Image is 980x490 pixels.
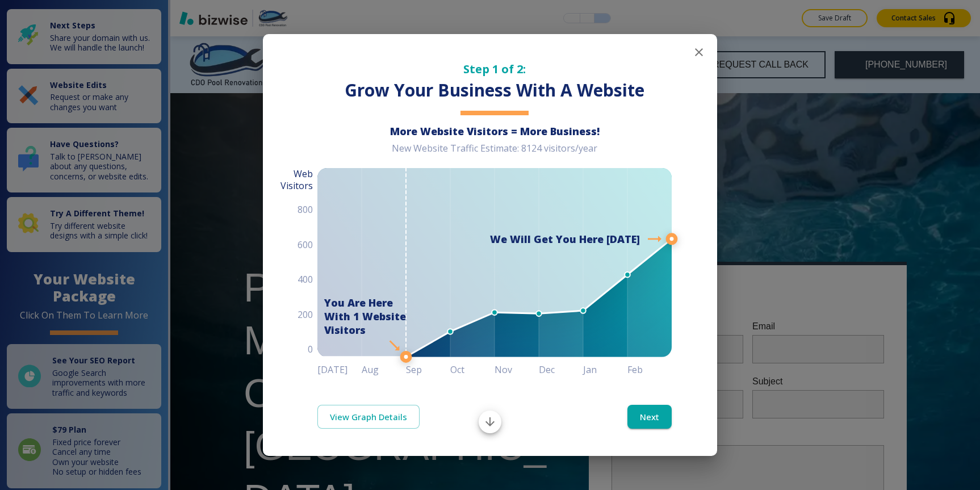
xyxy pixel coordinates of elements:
h6: [DATE] [317,362,362,378]
h6: Jan [583,362,627,378]
button: Scroll to bottom [479,411,501,433]
h6: Aug [362,362,406,378]
a: View Graph Details [317,405,420,429]
h6: Feb [627,362,672,378]
button: Next [627,405,672,429]
h3: Grow Your Business With A Website [317,79,672,102]
h6: Sep [406,362,450,378]
h6: Nov [495,362,539,378]
h6: More Website Visitors = More Business! [317,124,672,138]
div: New Website Traffic Estimate: 8124 visitors/year [317,143,672,164]
h6: Dec [539,362,583,378]
h5: Step 1 of 2: [317,61,672,77]
h6: Oct [450,362,495,378]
